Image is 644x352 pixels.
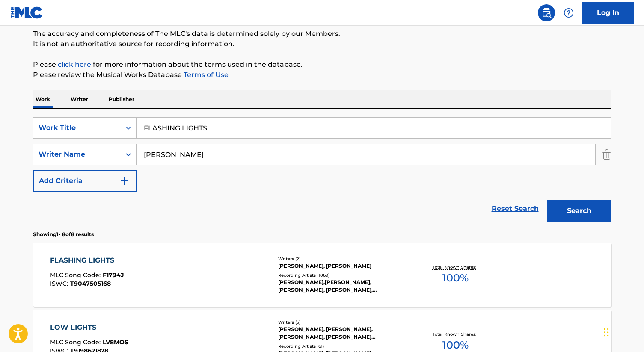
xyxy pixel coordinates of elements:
[582,2,634,24] a: Log In
[103,338,128,346] span: LV8MOS
[103,271,124,279] span: F1794J
[50,322,128,333] div: LOW LIGHTS
[278,325,407,341] div: [PERSON_NAME], [PERSON_NAME], [PERSON_NAME], [PERSON_NAME] [PERSON_NAME], [PERSON_NAME]
[33,39,611,49] p: It is not an authoritative source for recording information.
[433,331,478,337] p: Total Known Shares:
[182,71,229,79] a: Terms of Use
[442,270,469,286] span: 100 %
[106,90,137,108] p: Publisher
[278,272,407,278] div: Recording Artists ( 1069 )
[560,4,577,21] div: Help
[10,6,43,19] img: MLC Logo
[50,271,103,279] span: MLC Song Code :
[70,280,111,287] span: T9047505168
[33,170,137,192] button: Add Criteria
[564,8,574,18] img: help
[601,311,644,352] iframe: Chat Widget
[278,319,407,325] div: Writers ( 5 )
[602,144,611,165] img: Delete Criterion
[487,199,543,218] a: Reset Search
[50,338,103,346] span: MLC Song Code :
[33,59,611,70] p: Please for more information about the terms used in the database.
[604,319,609,345] div: Drag
[58,60,91,68] a: click here
[33,70,611,80] p: Please review the Musical Works Database
[50,255,124,266] div: FLASHING LIGHTS
[50,280,70,287] span: ISWC :
[39,123,116,133] div: Work Title
[33,29,611,39] p: The accuracy and completeness of The MLC's data is determined solely by our Members.
[433,264,478,270] p: Total Known Shares:
[33,231,94,238] p: Showing 1 - 8 of 8 results
[541,8,552,18] img: search
[278,343,407,349] div: Recording Artists ( 61 )
[119,176,130,186] img: 9d2ae6d4665cec9f34b9.svg
[278,262,407,270] div: [PERSON_NAME], [PERSON_NAME]
[278,256,407,262] div: Writers ( 2 )
[278,278,407,294] div: [PERSON_NAME],[PERSON_NAME], [PERSON_NAME], [PERSON_NAME], [PERSON_NAME], [PERSON_NAME], [PERSON_...
[68,90,91,108] p: Writer
[33,117,611,226] form: Search Form
[33,90,53,108] p: Work
[547,200,611,222] button: Search
[538,4,555,21] a: Public Search
[39,149,116,160] div: Writer Name
[33,243,611,307] a: FLASHING LIGHTSMLC Song Code:F1794JISWC:T9047505168Writers (2)[PERSON_NAME], [PERSON_NAME]Recordi...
